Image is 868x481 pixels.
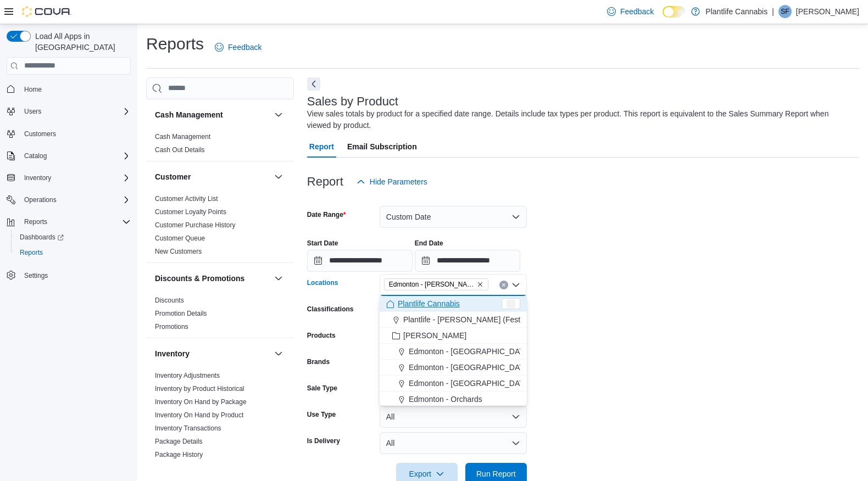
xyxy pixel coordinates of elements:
span: Dashboards [20,233,64,242]
span: Operations [20,193,131,206]
a: Home [20,83,46,96]
span: Email Subscription [347,136,417,158]
a: Feedback [603,1,658,23]
span: Edmonton - [GEOGRAPHIC_DATA] [409,378,531,389]
span: Settings [24,271,48,280]
a: Customers [20,127,60,141]
button: Operations [20,193,61,206]
h3: Discounts & Promotions [155,273,244,284]
span: Edmonton - [GEOGRAPHIC_DATA] [409,346,531,357]
a: Cash Management [155,133,210,141]
button: Inventory [155,348,270,359]
button: Inventory [20,171,55,184]
button: Edmonton - [GEOGRAPHIC_DATA] [380,344,527,360]
a: Settings [20,269,52,282]
span: Cash Out Details [155,146,205,154]
h3: Sales by Product [307,95,398,108]
button: All [380,432,527,454]
span: Promotions [155,322,188,331]
div: Customer [146,192,294,262]
button: Customer [155,171,270,182]
a: Customer Queue [155,234,205,242]
span: Settings [20,268,131,282]
div: Discounts & Promotions [146,294,294,338]
div: Cash Management [146,130,294,161]
label: Classifications [307,305,354,314]
div: Sean Fisher [778,5,792,18]
button: All [380,406,527,428]
h3: Report [307,175,343,188]
span: Package Details [155,437,203,446]
span: Feedback [228,42,261,53]
a: Dashboards [11,230,135,245]
p: | [772,5,774,18]
button: Catalog [2,148,135,164]
span: Edmonton - Orchards [409,394,482,405]
span: Home [24,85,42,94]
div: View sales totals by product for a specified date range. Details include tax types per product. T... [307,108,854,131]
a: New Customers [155,248,202,255]
button: Edmonton - [GEOGRAPHIC_DATA] [380,360,527,376]
span: Customer Queue [155,234,205,243]
span: Discounts [155,296,184,305]
nav: Complex example [7,77,131,312]
label: Brands [307,357,330,366]
p: Plantlife Cannabis [705,5,767,18]
span: Reports [24,217,47,226]
button: Customers [2,126,135,142]
span: Customers [24,130,56,138]
label: Date Range [307,210,346,219]
a: Inventory On Hand by Product [155,411,243,419]
input: Dark Mode [663,6,686,18]
a: Customer Purchase History [155,221,236,229]
button: Remove Edmonton - Hollick Kenyon from selection in this group [477,281,483,288]
label: Products [307,331,336,340]
button: Custom Date [380,206,527,228]
span: Reports [15,246,131,259]
span: Customers [20,127,131,141]
span: Dashboards [15,231,131,244]
span: Inventory by Product Historical [155,384,244,393]
label: Sale Type [307,384,337,393]
span: SF [781,5,789,18]
span: Customer Loyalty Points [155,208,226,216]
span: [PERSON_NAME] [403,330,466,341]
span: Inventory On Hand by Product [155,411,243,420]
p: [PERSON_NAME] [796,5,859,18]
button: Plantlife - [PERSON_NAME] (Festival) [380,312,527,328]
span: Users [20,105,131,118]
span: Users [24,107,41,116]
a: Customer Activity List [155,195,218,203]
span: Inventory Adjustments [155,371,220,380]
span: Home [20,82,131,96]
a: Discounts [155,297,184,304]
input: Press the down key to open a popover containing a calendar. [307,250,413,272]
input: Press the down key to open a popover containing a calendar. [415,250,520,272]
button: Customer [272,170,285,183]
span: Operations [24,195,57,204]
button: Inventory [2,170,135,186]
button: Hide Parameters [352,171,432,193]
span: Cash Management [155,132,210,141]
h3: Cash Management [155,109,223,120]
span: Catalog [24,152,47,160]
span: Customer Purchase History [155,221,236,230]
a: Promotion Details [155,310,207,317]
button: Discounts & Promotions [155,273,270,284]
button: Catalog [20,149,51,163]
button: Operations [2,192,135,208]
a: Feedback [210,36,266,58]
label: Locations [307,278,338,287]
button: Reports [2,214,135,230]
h3: Customer [155,171,191,182]
span: Package History [155,450,203,459]
a: Package History [155,451,203,458]
a: Inventory by Product Historical [155,385,244,393]
span: Report [309,136,334,158]
a: Inventory Transactions [155,424,221,432]
button: Users [20,105,46,118]
span: Edmonton - Hollick Kenyon [384,278,488,290]
button: Plantlife Cannabis [380,296,527,312]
